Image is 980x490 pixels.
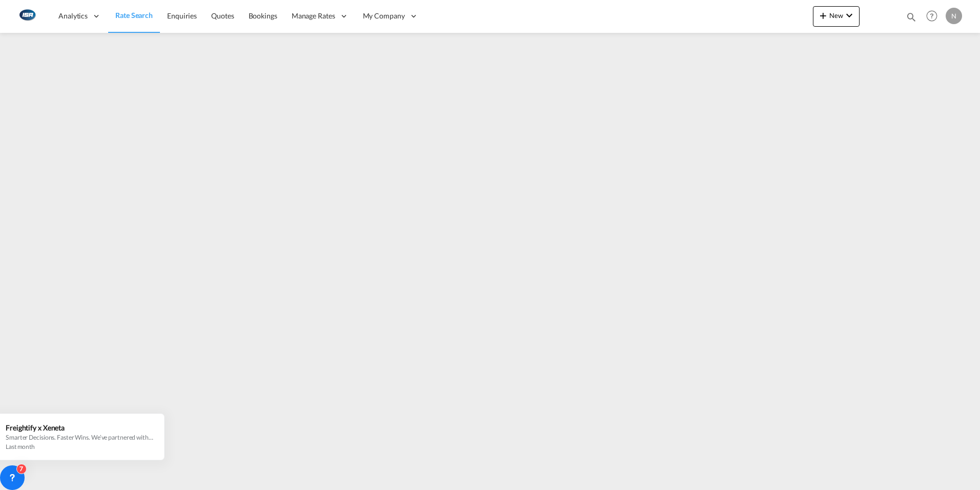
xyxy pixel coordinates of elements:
[946,8,962,24] div: N
[249,11,277,20] span: Bookings
[211,11,234,20] span: Quotes
[813,6,860,27] button: icon-plus 400-fgNewicon-chevron-down
[292,11,335,21] span: Manage Rates
[15,5,38,28] img: 1aa151c0c08011ec8d6f413816f9a227.png
[817,9,829,22] md-icon: icon-plus 400-fg
[115,11,153,20] span: Rate Search
[923,7,941,25] span: Help
[843,9,855,22] md-icon: icon-chevron-down
[906,11,917,23] md-icon: icon-magnify
[167,11,197,20] span: Enquiries
[817,11,855,20] span: New
[363,11,405,21] span: My Company
[923,7,946,26] div: Help
[58,11,88,21] span: Analytics
[906,11,917,27] div: icon-magnify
